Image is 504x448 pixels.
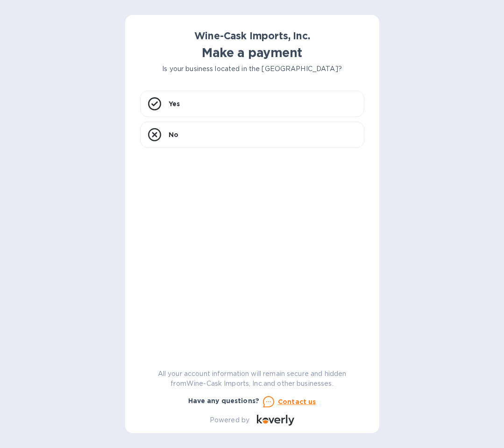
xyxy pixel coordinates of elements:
b: Have any questions? [188,397,260,405]
p: All your account information will remain secure and hidden from Wine-Cask Imports, Inc. and other... [140,369,364,389]
p: Powered by [210,415,249,425]
b: Wine-Cask Imports, Inc. [194,30,310,42]
p: No [169,130,178,139]
h1: Make a payment [140,45,364,60]
u: Contact us [278,398,316,405]
p: Is your business located in the [GEOGRAPHIC_DATA]? [140,64,364,74]
p: Yes [169,99,180,108]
